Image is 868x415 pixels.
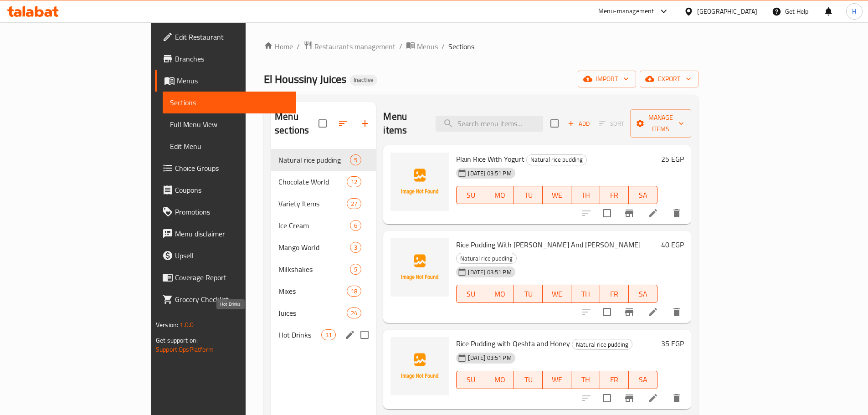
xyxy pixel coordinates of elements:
img: Rice Pudding With Basbousa And Kunafa [390,238,449,297]
button: TH [571,285,600,303]
span: Choice Groups [175,163,289,174]
span: Select all sections [313,114,332,133]
span: TH [575,287,596,301]
div: items [321,329,336,340]
img: Rice Pudding with Qeshta and Honey [390,337,449,395]
a: Edit menu item [647,307,658,318]
div: Milkshakes5 [271,258,376,280]
a: Edit menu item [647,393,658,404]
div: items [350,220,361,231]
span: Menu disclaimer [175,228,289,239]
div: items [347,176,361,187]
div: Natural rice pudding5 [271,149,376,171]
span: 3 [350,243,361,252]
div: Mixes18 [271,280,376,302]
span: FR [604,373,625,386]
span: 6 [350,221,361,230]
button: FR [600,285,629,303]
button: delete [666,202,688,224]
nav: breadcrumb [264,41,699,52]
span: 5 [350,156,361,164]
span: Select section first [593,117,630,131]
button: SA [629,285,657,303]
span: Sections [448,41,474,52]
h2: Menu sections [275,110,318,137]
span: Select section [545,114,564,133]
button: WE [543,186,571,204]
button: SU [456,186,485,204]
span: Variety Items [278,198,347,209]
div: Variety Items27 [271,193,376,215]
span: El Houssiny Juices [264,69,346,89]
h6: 40 EGP [661,238,684,251]
div: Inactive [350,75,377,86]
span: Restaurants management [314,41,395,52]
span: TU [518,189,539,202]
input: search [436,116,543,132]
div: Mango World3 [271,236,376,258]
span: Coverage Report [175,272,289,283]
h6: 35 EGP [661,337,684,350]
span: TU [518,373,539,386]
span: Promotions [175,206,289,217]
span: Menus [177,75,289,86]
li: / [399,41,402,52]
button: WE [543,371,571,389]
span: MO [489,373,510,386]
a: Promotions [155,201,296,223]
span: Edit Menu [170,141,289,152]
div: [GEOGRAPHIC_DATA] [697,6,757,16]
a: Menus [406,41,438,52]
a: Choice Groups [155,157,296,179]
span: 5 [350,265,361,274]
button: SU [456,285,485,303]
span: Select to update [597,302,616,322]
span: SA [632,189,654,202]
a: Grocery Checklist [155,288,296,310]
button: Branch-specific-item [618,301,640,323]
button: TU [514,371,543,389]
a: Menus [155,70,296,92]
button: TH [571,186,600,204]
span: MO [489,189,510,202]
span: Select to update [597,204,616,223]
span: Chocolate World [278,176,347,187]
a: Edit menu item [647,208,658,219]
span: TH [575,373,596,386]
button: delete [666,301,688,323]
button: MO [485,371,514,389]
a: Branches [155,48,296,70]
span: MO [489,287,510,301]
div: items [350,264,361,275]
span: Mixes [278,286,347,297]
button: MO [485,285,514,303]
span: Add [566,118,591,129]
span: 27 [347,200,361,208]
button: Branch-specific-item [618,202,640,224]
nav: Menu sections [271,145,376,349]
button: edit [343,328,357,342]
span: import [585,73,629,85]
button: import [578,71,636,87]
span: WE [546,287,568,301]
div: Ice Cream6 [271,215,376,236]
div: items [350,242,361,253]
li: / [442,41,445,52]
img: Plain Rice With Yogurt [390,153,449,211]
a: Menu disclaimer [155,223,296,245]
span: WE [546,189,568,202]
span: H [852,6,856,16]
span: Hot Drinks [278,329,321,340]
h2: Menu items [383,110,424,137]
span: Natural rice pudding [572,339,632,350]
a: Edit Restaurant [155,26,296,48]
span: Natural rice pudding [527,154,586,165]
span: Rice Pudding with Qeshta and Honey [456,337,570,350]
button: Add section [354,113,376,134]
span: Upsell [175,250,289,261]
span: [DATE] 03:51 PM [464,354,515,362]
span: Select to update [597,389,616,408]
span: 1.0.0 [180,319,194,331]
button: MO [485,186,514,204]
